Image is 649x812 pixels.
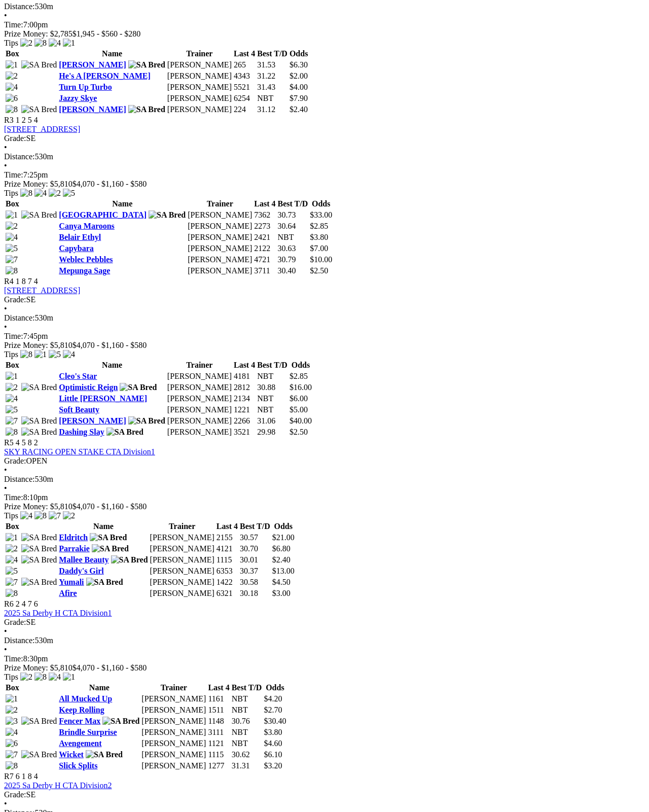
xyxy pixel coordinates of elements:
span: • [4,304,7,313]
img: 2 [6,383,18,392]
img: SA Bred [21,210,57,220]
td: [PERSON_NAME] [187,210,253,220]
th: Odds [263,683,286,693]
td: [PERSON_NAME] [150,566,215,576]
div: Prize Money: $2,785 [4,29,645,39]
span: $33.00 [310,210,332,219]
span: 1 2 5 4 [16,116,38,124]
td: 265 [233,60,256,70]
span: 2 4 7 6 [16,599,38,608]
span: $2.70 [264,705,282,714]
td: 2266 [233,416,256,426]
span: R3 [4,116,14,124]
th: Trainer [150,521,215,532]
span: $21.00 [272,533,295,542]
img: 1 [63,673,75,682]
a: Avengement [59,739,101,748]
td: [PERSON_NAME] [167,427,232,437]
td: 30.79 [277,255,309,265]
td: 2273 [254,221,276,231]
td: 2122 [254,243,276,254]
img: 6 [6,94,18,103]
span: Tips [4,673,18,681]
a: Keep Rolling [59,705,104,714]
div: 530m [4,152,645,161]
div: OPEN [4,456,645,466]
span: Time: [4,654,23,663]
img: 2 [6,222,18,231]
span: $2.50 [310,266,328,275]
td: 7362 [254,210,276,220]
td: 1511 [207,705,230,715]
img: 5 [49,350,61,359]
a: Canya Maroons [59,222,115,230]
td: [PERSON_NAME] [167,416,232,426]
img: 4 [6,83,18,92]
a: 2025 Sa Derby H CTA Division2 [4,781,112,790]
td: [PERSON_NAME] [167,60,232,70]
span: Distance: [4,152,34,161]
td: NBT [277,232,309,242]
td: 30.64 [277,221,309,231]
th: Last 4 [216,521,238,532]
span: 4 5 8 2 [16,438,38,447]
td: NBT [231,694,263,704]
div: 7:45pm [4,332,645,341]
span: Box [6,683,19,692]
a: Jazzy Skye [59,94,97,102]
td: 3711 [254,266,276,276]
td: 3521 [233,427,256,437]
td: 2421 [254,232,276,242]
th: Best T/D [257,49,288,59]
img: 8 [20,350,32,359]
a: Mallee Beauty [59,555,109,564]
td: [PERSON_NAME] [167,82,232,92]
div: 530m [4,313,645,323]
img: SA Bred [21,717,57,726]
td: [PERSON_NAME] [187,243,253,254]
img: SA Bred [92,544,129,553]
span: Box [6,49,19,58]
img: SA Bred [120,383,157,392]
img: 7 [49,511,61,520]
td: 30.63 [277,243,309,254]
td: [PERSON_NAME] [167,71,232,81]
a: Cleo's Star [59,372,97,380]
td: 2134 [233,394,256,404]
img: 7 [6,255,18,264]
td: [PERSON_NAME] [150,588,215,598]
img: 8 [20,189,32,198]
img: 2 [20,39,32,48]
td: [PERSON_NAME] [167,405,232,415]
td: [PERSON_NAME] [167,371,232,381]
td: 4721 [254,255,276,265]
img: 7 [6,578,18,587]
span: Tips [4,39,18,47]
td: 2155 [216,533,238,543]
img: 4 [49,39,61,48]
td: 1422 [216,577,238,587]
span: $2.00 [290,72,308,80]
span: $3.80 [310,233,328,241]
span: Grade: [4,618,26,626]
img: 2 [6,72,18,81]
td: 30.88 [257,382,288,393]
a: Parrakie [59,544,89,553]
span: $16.00 [290,383,312,392]
img: 4 [6,555,18,564]
img: SA Bred [21,428,57,437]
td: 6321 [216,588,238,598]
img: 8 [6,428,18,437]
span: Distance: [4,475,34,483]
img: SA Bred [106,428,143,437]
img: 5 [6,244,18,253]
span: Tips [4,189,18,197]
div: 7:25pm [4,170,645,180]
th: Trainer [187,199,253,209]
span: R5 [4,438,14,447]
th: Best T/D [257,360,288,370]
div: Prize Money: $5,810 [4,502,645,511]
th: Name [58,683,140,693]
td: NBT [257,394,288,404]
div: 530m [4,2,645,11]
